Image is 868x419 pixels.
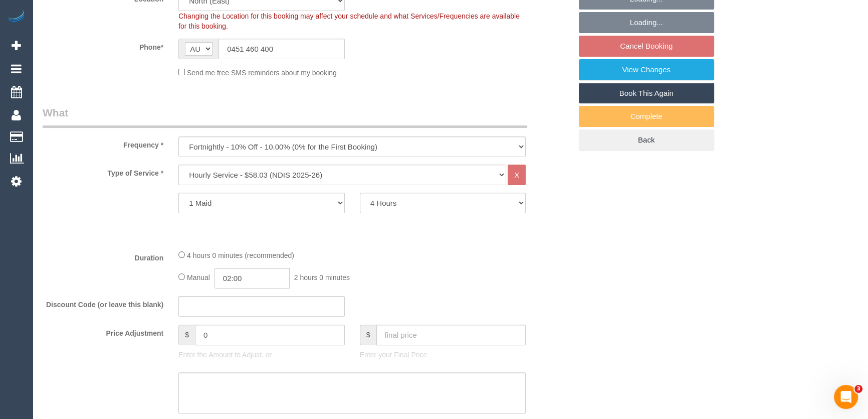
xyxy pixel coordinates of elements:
a: Back [579,129,714,151]
a: Book This Again [579,83,714,104]
legend: What [43,105,527,128]
input: Phone* [219,39,345,59]
label: Price Adjustment [35,325,171,338]
input: final price [376,325,526,345]
span: Send me free SMS reminders about my booking [187,69,337,77]
span: 4 hours 0 minutes (recommended) [187,251,294,259]
img: Automaid Logo [6,10,26,24]
span: $ [178,325,195,345]
span: 2 hours 0 minutes [294,273,350,282]
span: 3 [854,385,862,393]
p: Enter your Final Price [360,350,526,360]
iframe: Intercom live chat [834,385,858,409]
label: Phone* [35,39,171,52]
label: Frequency * [35,136,171,150]
label: Duration [35,249,171,263]
a: View Changes [579,59,714,80]
label: Discount Code (or leave this blank) [35,296,171,310]
p: Enter the Amount to Adjust, or [178,350,345,360]
span: Changing the Location for this booking may affect your schedule and what Services/Frequencies are... [178,12,520,30]
label: Type of Service * [35,165,171,178]
span: Manual [187,273,210,282]
span: $ [360,325,376,345]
